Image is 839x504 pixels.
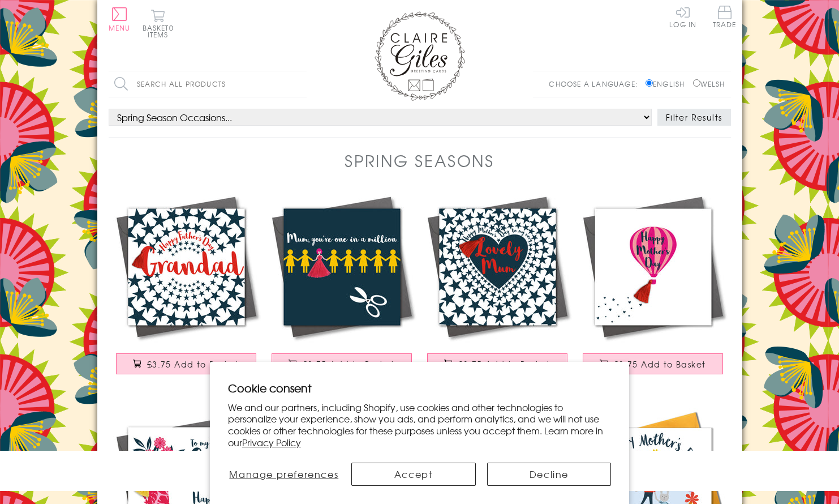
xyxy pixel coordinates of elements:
[264,189,420,345] img: Mother's Day Card, Mum, 1 in a million, Embellished with a colourful tassel
[351,463,476,486] button: Accept
[575,189,731,345] img: Mother's Day Card, Hot air balloon, Embellished with a colourful tassel
[693,79,700,87] input: Welsh
[109,71,307,97] input: Search all products
[228,380,612,396] h2: Cookie consent
[109,189,264,345] img: Father's Day Card, Stars, Happy Father's Day, Grandad, Tassel Embellished
[109,7,131,31] button: Menu
[657,109,731,126] button: Filter Results
[693,79,725,89] label: Welsh
[583,353,723,374] button: £3.75 Add to Basket
[229,467,338,481] span: Manage preferences
[242,435,301,449] a: Privacy Policy
[420,189,575,345] img: Mother's Day Card, Heart of Stars, Lovely Mum, Embellished with a tassel
[116,353,256,374] button: £3.75 Add to Basket
[420,189,575,386] a: Mother's Day Card, Heart of Stars, Lovely Mum, Embellished with a tassel £3.75 Add to Basket
[646,79,690,89] label: English
[109,23,131,33] span: Menu
[669,6,696,28] a: Log In
[143,9,174,38] button: Basket0 items
[148,23,174,40] span: 0 items
[713,6,737,30] a: Trade
[549,79,643,89] p: Choose a language:
[295,71,307,97] input: Search
[713,6,737,28] span: Trade
[228,402,612,449] p: We and our partners, including Shopify, use cookies and other technologies to personalize your ex...
[646,79,653,87] input: English
[427,353,567,374] button: £3.75 Add to Basket
[487,463,612,486] button: Decline
[575,189,731,386] a: Mother's Day Card, Hot air balloon, Embellished with a colourful tassel £3.75 Add to Basket
[147,358,239,370] span: £3.75 Add to Basket
[614,358,706,370] span: £3.75 Add to Basket
[345,149,494,172] h1: Spring Seasons
[458,358,550,370] span: £3.75 Add to Basket
[264,189,420,386] a: Mother's Day Card, Mum, 1 in a million, Embellished with a colourful tassel £3.75 Add to Basket
[303,358,395,370] span: £3.75 Add to Basket
[272,353,412,374] button: £3.75 Add to Basket
[375,11,465,101] img: Claire Giles Greetings Cards
[228,463,340,486] button: Manage preferences
[109,189,264,386] a: Father's Day Card, Stars, Happy Father's Day, Grandad, Tassel Embellished £3.75 Add to Basket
